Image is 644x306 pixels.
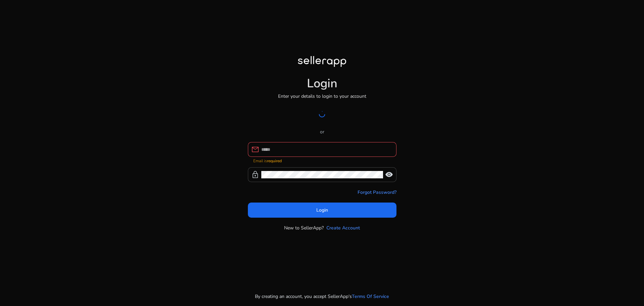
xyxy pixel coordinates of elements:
[352,293,389,300] a: Terms Of Service
[307,76,337,91] h1: Login
[253,157,391,164] mat-error: Email is
[316,207,328,214] span: Login
[326,224,360,231] a: Create Account
[284,224,324,231] p: New to SellerApp?
[248,203,396,218] button: Login
[251,171,259,179] span: lock
[248,128,396,135] p: or
[278,93,366,100] p: Enter your details to login to your account
[251,145,259,154] span: mail
[267,158,282,164] strong: required
[358,189,396,196] a: Forgot Password?
[385,171,393,179] span: visibility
